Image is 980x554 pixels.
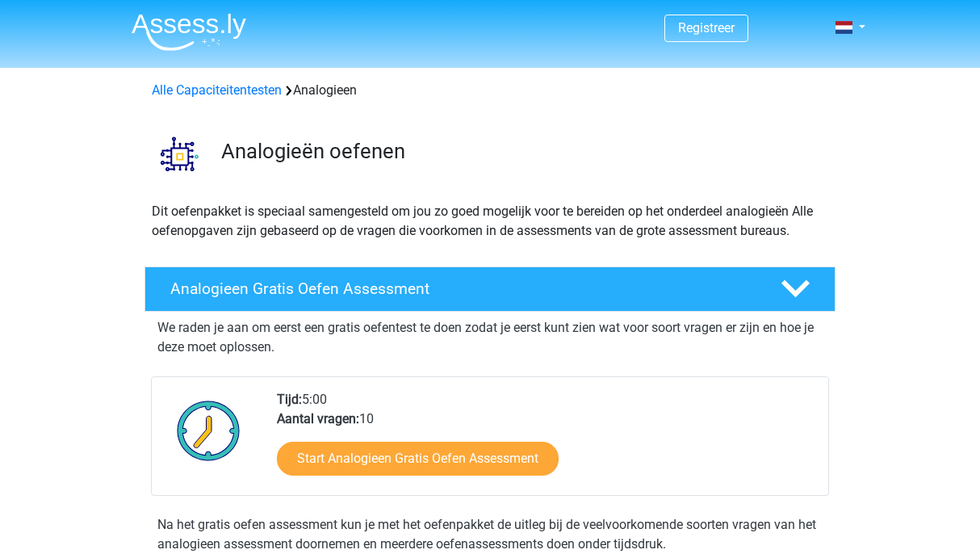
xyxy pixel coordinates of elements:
[152,82,282,98] a: Alle Capaciteitentesten
[277,442,559,476] a: Start Analogieen Gratis Oefen Assessment
[152,202,828,241] p: Dit oefenpakket is speciaal samengesteld om jou zo goed mogelijk voor te bereiden op het onderdee...
[145,120,214,188] img: analogieen
[277,411,359,426] b: Aantal vragen:
[151,515,829,554] div: Na het gratis oefen assessment kun je met het oefenpakket de uitleg bij de veelvoorkomende soorte...
[221,139,823,164] h3: Analogieën oefenen
[145,81,835,100] div: Analogieen
[170,279,755,298] h4: Analogieen Gratis Oefen Assessment
[168,390,249,471] img: Klok
[132,13,246,51] img: Assessly
[277,392,302,407] b: Tijd:
[138,267,842,312] a: Analogieen Gratis Oefen Assessment
[678,20,735,36] a: Registreer
[265,390,827,495] div: 5:00 10
[157,318,823,357] p: We raden je aan om eerst een gratis oefentest te doen zodat je eerst kunt zien wat voor soort vra...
